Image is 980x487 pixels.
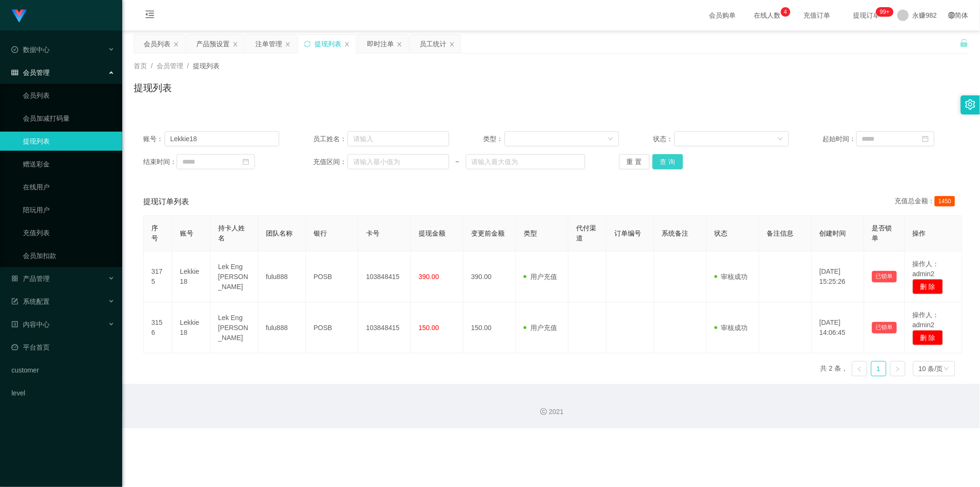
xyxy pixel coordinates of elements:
[913,229,926,237] span: 操作
[306,251,358,302] td: POSB
[285,41,291,47] i: 图标: close
[872,362,886,376] a: 1
[134,81,172,95] h1: 提现列表
[524,273,557,280] span: 用户充值
[849,12,885,19] span: 提现订单
[960,39,969,47] i: 图标: unlock
[784,7,787,17] p: 4
[165,131,279,146] input: 请输入
[812,251,864,302] td: [DATE] 15:25:26
[232,41,238,47] i: 图标: close
[313,157,348,167] span: 充值区间：
[812,302,864,353] td: [DATE] 14:06:45
[935,196,955,207] span: 1450
[449,157,466,167] span: ~
[872,322,897,333] button: 已锁单
[180,229,193,237] span: 账号
[23,155,115,174] a: 赠送彩金
[608,136,613,143] i: 图标: down
[143,134,165,144] span: 账号：
[11,298,18,305] i: 图标: form
[11,298,50,305] span: 系统配置
[948,12,955,19] i: 图标: global
[464,251,516,302] td: 390.00
[11,321,18,328] i: 图标: profile
[781,7,790,17] sup: 4
[348,131,449,146] input: 请输入
[540,408,547,415] i: 图标: copyright
[144,35,170,53] div: 会员列表
[196,35,230,53] div: 产品预设置
[23,177,115,197] a: 在线用户
[11,338,115,357] a: 图标: dashboard平台首页
[11,275,18,282] i: 图标: appstore-o
[143,157,177,167] span: 结束时间：
[715,273,748,280] span: 审核成功
[348,154,449,169] input: 请输入最小值为
[576,224,596,242] span: 代付渠道
[466,154,585,169] input: 请输入最大值为
[151,62,153,70] span: /
[11,69,50,76] span: 会员管理
[778,136,783,143] i: 图标: down
[852,361,867,376] li: 上一页
[358,302,411,353] td: 103848415
[419,273,439,280] span: 390.00
[211,251,258,302] td: Lek Eng [PERSON_NAME]
[913,311,939,329] span: 操作人：admin2
[922,135,929,142] i: 图标: calendar
[11,46,18,53] i: 图标: check-circle-o
[715,324,748,332] span: 审核成功
[23,132,115,151] a: 提现列表
[23,246,115,265] a: 会员加扣款
[173,41,179,47] i: 图标: close
[919,362,943,376] div: 10 条/页
[144,302,172,353] td: 3156
[306,302,358,353] td: POSB
[872,271,897,282] button: 已锁单
[471,229,505,237] span: 变更前金额
[820,229,846,237] span: 创建时间
[344,41,350,47] i: 图标: close
[449,41,455,47] i: 图标: close
[799,12,835,19] span: 充值订单
[266,229,293,237] span: 团队名称
[944,366,949,373] i: 图标: down
[913,260,939,278] span: 操作人：admin2
[255,35,282,53] div: 注单管理
[11,275,50,282] span: 产品管理
[187,62,189,70] span: /
[172,302,211,353] td: Lekkie18
[715,229,728,237] span: 状态
[144,251,172,302] td: 3175
[11,361,115,380] a: customer
[823,134,856,144] span: 起始时间：
[11,383,115,403] a: level
[367,35,394,53] div: 即时注单
[11,46,50,53] span: 数据中心
[890,361,906,376] li: 下一页
[821,361,848,376] li: 共 2 条，
[151,224,158,242] span: 序号
[313,134,348,144] span: 员工姓名：
[524,229,537,237] span: 类型
[314,229,327,237] span: 银行
[157,62,183,70] span: 会员管理
[397,41,402,47] i: 图标: close
[258,302,306,353] td: fulu888
[23,223,115,242] a: 充值列表
[895,196,959,207] div: 充值总金额：
[965,99,976,110] i: 图标: setting
[895,366,901,372] i: 图标: right
[211,302,258,353] td: Lek Eng [PERSON_NAME]
[420,35,446,53] div: 员工统计
[242,158,249,165] i: 图标: calendar
[913,330,943,345] button: 删 除
[11,321,50,328] span: 内容中心
[614,229,641,237] span: 订单编号
[653,134,674,144] span: 状态：
[464,302,516,353] td: 150.00
[419,229,445,237] span: 提现金额
[23,86,115,105] a: 会员列表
